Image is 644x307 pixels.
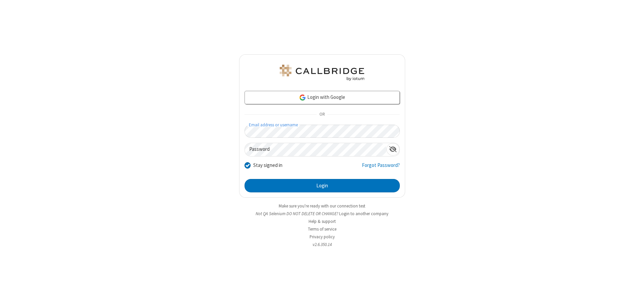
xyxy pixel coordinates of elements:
iframe: Chat [627,290,639,302]
li: v2.6.350.14 [239,241,405,248]
input: Password [245,143,386,156]
a: Make sure you're ready with our connection test [279,203,365,209]
button: Login [245,179,400,192]
a: Help & support [309,219,336,224]
span: OR [317,110,327,119]
button: Login to another company [339,210,388,217]
a: Login with Google [245,91,400,104]
a: Privacy policy [310,234,335,240]
img: google-icon.png [299,94,306,101]
a: Forgot Password? [362,162,400,174]
li: Not QA Selenium DO NOT DELETE OR CHANGE? [239,210,405,217]
label: Stay signed in [253,162,282,169]
div: Show password [386,143,399,156]
input: Email address or username [245,125,400,138]
img: QA Selenium DO NOT DELETE OR CHANGE [278,65,366,81]
a: Terms of service [308,226,336,232]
